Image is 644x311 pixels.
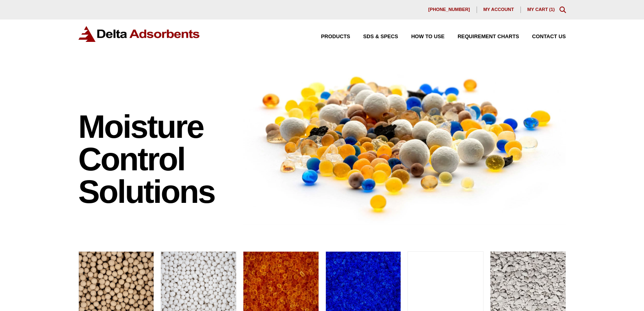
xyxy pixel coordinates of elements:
[321,34,350,39] span: Products
[527,7,555,12] a: My Cart (1)
[559,7,566,13] div: Toggle Modal Content
[308,34,350,39] a: Products
[411,34,445,39] span: How to Use
[428,7,470,12] span: [PHONE_NUMBER]
[519,34,566,39] a: Contact Us
[551,7,553,12] span: 1
[477,7,521,13] a: My account
[78,26,200,42] img: Delta Adsorbents
[422,7,477,13] a: [PHONE_NUMBER]
[78,111,235,208] h1: Moisture Control Solutions
[445,34,519,39] a: Requirement Charts
[484,7,514,12] span: My account
[363,34,398,39] span: SDS & SPECS
[350,34,398,39] a: SDS & SPECS
[243,61,566,225] img: Image
[398,34,445,39] a: How to Use
[532,34,566,39] span: Contact Us
[458,34,519,39] span: Requirement Charts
